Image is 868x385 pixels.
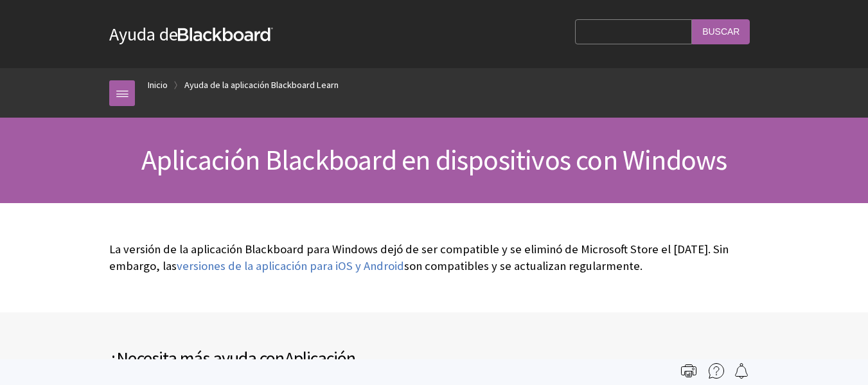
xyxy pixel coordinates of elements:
input: Buscar [692,19,750,44]
img: More help [709,363,724,379]
p: La versión de la aplicación Blackboard para Windows dejó de ser compatible y se eliminó de Micros... [109,241,759,274]
a: Ayuda deBlackboard [109,22,273,46]
span: Aplicación Blackboard en dispositivos con Windows [141,142,727,177]
strong: Blackboard [178,28,273,41]
img: Print [681,363,696,379]
img: Follow this page [734,363,749,379]
a: Ayuda de la aplicación Blackboard Learn [184,77,339,93]
a: versiones de la aplicación para iOS y Android [177,258,404,274]
a: Inicio [148,77,168,93]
